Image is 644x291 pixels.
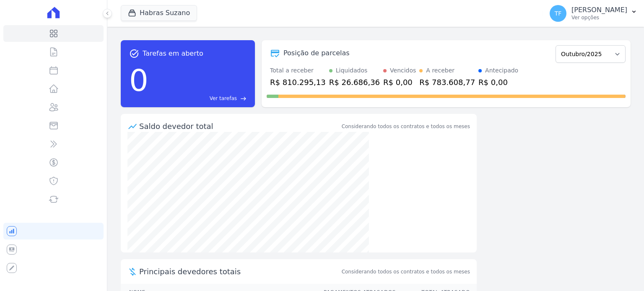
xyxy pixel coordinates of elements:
[152,95,247,102] a: Ver tarefas east
[555,10,562,16] span: TF
[329,77,380,88] div: R$ 26.686,36
[571,14,627,21] p: Ver opções
[485,66,518,75] div: Antecipado
[240,95,247,102] span: east
[139,266,340,277] span: Principais devedores totais
[336,66,368,75] div: Liquidados
[383,77,416,88] div: R$ 0,00
[283,48,350,58] div: Posição de parcelas
[270,66,326,75] div: Total a receber
[210,95,237,102] span: Ver tarefas
[143,49,203,59] span: Tarefas em aberto
[543,2,644,25] button: TF [PERSON_NAME] Ver opções
[419,77,475,88] div: R$ 783.608,77
[270,77,326,88] div: R$ 810.295,13
[478,77,518,88] div: R$ 0,00
[342,123,470,130] div: Considerando todos os contratos e todos os meses
[342,268,470,276] span: Considerando todos os contratos e todos os meses
[121,5,197,21] button: Habras Suzano
[129,49,139,59] span: task_alt
[139,121,340,132] div: Saldo devedor total
[571,6,627,14] p: [PERSON_NAME]
[426,66,454,75] div: A receber
[129,59,148,102] div: 0
[390,66,416,75] div: Vencidos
